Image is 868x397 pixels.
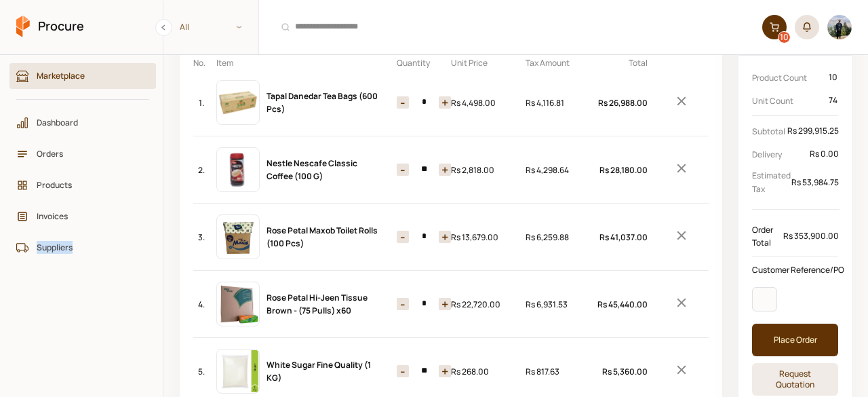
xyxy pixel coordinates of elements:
[37,241,138,254] span: Suppliers
[762,15,787,39] a: 10
[16,16,84,39] a: Procure
[752,148,809,161] p: Delivery
[198,164,205,176] span: 2.
[9,172,156,198] a: Products
[439,365,451,377] button: Decrease item quantity
[397,365,409,377] button: Increase item quantity
[409,96,439,109] input: 6 Items
[451,96,519,109] div: Rs 4,498.00
[267,90,378,115] a: Tapal Danedar Tea Bags (600 Pcs)
[752,94,828,107] p: Unit Count
[267,225,378,249] a: Rose Petal Maxob Toilet Rolls (100 Pcs)
[451,365,519,378] div: Rs 268.00
[409,365,439,377] input: 20 Items
[163,16,258,38] span: All
[267,157,357,182] a: Nestle Nescafe Classic Coffee (100 G)
[198,298,205,311] span: 4.
[409,164,439,176] input: 10 Items
[752,169,840,195] div: Estimated Tax
[752,123,840,139] div: Subtotal
[752,92,838,109] div: Unit Count
[600,298,648,311] div: Rs 45,440.00
[809,146,840,162] div: Rs 0.00
[216,56,260,69] p: Item
[193,270,709,337] div: 4.Rose Petal Hi-Jeen Tissue Brown - (75 Pulls) x60Rs 45,440.00Remove Item
[451,56,519,69] p: Unit Price
[526,231,593,244] div: Rs 6,259.88
[526,96,593,109] div: Rs 4,116.81
[267,359,371,383] a: White Sugar Fine Quality (1 KG)
[37,147,138,160] span: Orders
[526,365,593,378] div: Rs 817.63
[439,298,451,310] button: Decrease item quantity
[752,223,783,249] p: Order Total
[600,231,648,244] div: Rs 41,037.00
[828,69,838,86] div: 10
[409,298,439,310] input: 2 Items
[37,116,138,129] span: Dashboard
[397,231,409,243] button: Increase item quantity
[600,96,648,109] div: Rs 26,988.00
[783,228,840,244] div: Rs 353,900.00
[193,69,709,136] div: 1.Tapal Danedar Tea Bags (600 Pcs)Rs 26,988.00Remove Item
[747,258,854,282] div: Customer Reference/PO
[654,223,709,252] button: Remove Item
[752,363,838,396] button: Request Quotation
[752,71,828,84] p: Product Count
[526,56,593,69] p: Tax Amount
[409,231,439,243] input: 3 Items
[397,96,409,109] button: Increase item quantity
[439,164,451,176] button: Decrease item quantity
[526,164,593,176] div: Rs 4,298.64
[397,298,409,310] button: Increase item quantity
[828,92,838,109] div: 74
[439,231,451,243] button: Decrease item quantity
[752,169,791,195] p: Estimated Tax
[9,235,156,261] a: Suppliers
[654,88,709,117] button: Remove Item
[193,203,709,270] div: 3.Rose Petal Maxob Toilet Rolls (100 Pcs)Rs 41,037.00Remove Item
[9,204,156,229] a: Invoices
[752,69,838,86] div: Product Count
[193,136,709,203] div: 2.Nestle Nescafe Classic Coffee (100 G)Rs 28,180.00Remove Item
[654,290,709,319] button: Remove Item
[600,56,648,69] p: Total
[198,231,205,244] span: 3.
[9,141,156,167] a: Orders
[787,123,840,139] div: Rs 299,915.25
[600,164,648,176] div: Rs 28,180.00
[600,365,648,378] div: Rs 5,360.00
[439,96,451,109] button: Decrease item quantity
[267,292,368,316] a: Rose Petal Hi-Jeen Tissue Brown - (75 Pulls) x60
[752,324,838,356] button: Place Order
[752,146,840,162] div: Delivery
[193,56,210,69] p: No.
[397,164,409,176] button: Increase item quantity
[654,155,709,185] button: Remove Item
[267,10,754,44] input: Products and Orders
[37,178,138,191] span: Products
[180,20,189,33] span: All
[199,96,204,109] span: 1.
[778,32,790,43] div: 10
[38,18,84,35] span: Procure
[451,298,519,311] div: Rs 22,720.00
[526,298,593,311] div: Rs 6,931.53
[37,69,138,82] span: Marketplace
[451,231,519,244] div: Rs 13,679.00
[198,365,205,378] span: 5.
[9,63,156,89] a: Marketplace
[390,56,444,69] p: Quantity
[654,357,709,386] button: Remove Item
[37,210,138,223] span: Invoices
[791,174,840,191] div: Rs 53,984.75
[752,223,840,249] div: Order Total
[752,125,787,138] p: Subtotal
[451,164,519,176] div: Rs 2,818.00
[9,110,156,136] a: Dashboard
